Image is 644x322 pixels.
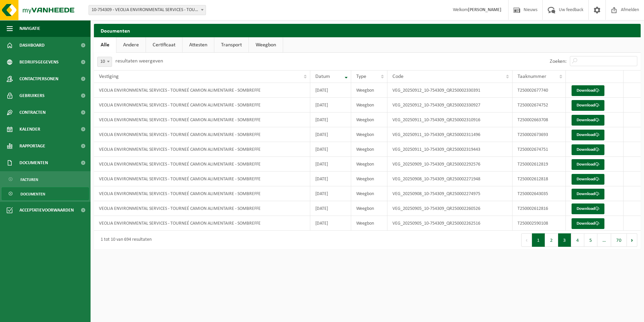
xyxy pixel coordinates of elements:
[89,5,206,15] span: 10-754309 - VEOLIA ENVIRONMENTAL SERVICES - TOURNEÉ CAMION ALIMENTAIRE - 5140 SOMBREFFE, RUE DE L...
[351,142,387,157] td: Weegbon
[310,127,351,142] td: [DATE]
[182,37,214,53] a: Attesten
[19,87,45,104] span: Gebruikers
[387,112,513,127] td: VEG_20250911_10-754309_QR250002310916
[2,187,89,200] a: Documenten
[98,57,112,66] span: 10
[19,104,46,121] span: Contracten
[310,98,351,112] td: [DATE]
[94,216,310,231] td: VEOLIA ENVIRONMENTAL SERVICES - TOURNEÉ CAMION ALIMENTAIRE - SOMBREFFE
[115,58,163,64] label: resultaten weergeven
[513,172,566,186] td: T250002612818
[351,112,387,127] td: Weegbon
[351,157,387,172] td: Weegbon
[97,57,112,67] span: 10
[387,201,513,216] td: VEG_20250905_10-754309_QR250002260526
[19,202,74,219] span: Acceptatievoorwaarden
[310,172,351,186] td: [DATE]
[146,37,182,53] a: Certificaat
[572,100,604,111] a: Download
[19,54,59,71] span: Bedrijfsgegevens
[19,37,45,54] span: Dashboard
[611,233,627,247] button: 70
[89,5,206,15] span: 10-754309 - VEOLIA ENVIRONMENTAL SERVICES - TOURNEÉ CAMION ALIMENTAIRE - 5140 SOMBREFFE, RUE DE L...
[572,203,604,214] a: Download
[550,59,567,64] label: Zoeken:
[545,233,558,247] button: 2
[94,112,310,127] td: VEOLIA ENVIRONMENTAL SERVICES - TOURNEÉ CAMION ALIMENTAIRE - SOMBREFFE
[572,144,604,155] a: Download
[513,83,566,98] td: T250002677740
[513,216,566,231] td: T250002590108
[19,154,48,171] span: Documenten
[387,172,513,186] td: VEG_20250908_10-754309_QR250002271948
[94,127,310,142] td: VEOLIA ENVIRONMENTAL SERVICES - TOURNEÉ CAMION ALIMENTAIRE - SOMBREFFE
[94,157,310,172] td: VEOLIA ENVIRONMENTAL SERVICES - TOURNEÉ CAMION ALIMENTAIRE - SOMBREFFE
[310,201,351,216] td: [DATE]
[532,233,545,247] button: 1
[94,142,310,157] td: VEOLIA ENVIRONMENTAL SERVICES - TOURNEÉ CAMION ALIMENTAIRE - SOMBREFFE
[20,173,38,186] span: Facturen
[2,173,89,186] a: Facturen
[94,201,310,216] td: VEOLIA ENVIRONMENTAL SERVICES - TOURNEÉ CAMION ALIMENTAIRE - SOMBREFFE
[94,83,310,98] td: VEOLIA ENVIRONMENTAL SERVICES - TOURNEÉ CAMION ALIMENTAIRE - SOMBREFFE
[315,74,330,79] span: Datum
[94,186,310,201] td: VEOLIA ENVIRONMENTAL SERVICES - TOURNEÉ CAMION ALIMENTAIRE - SOMBREFFE
[356,74,366,79] span: Type
[387,83,513,98] td: VEG_20250912_10-754309_QR250002330391
[518,74,546,79] span: Taaknummer
[351,83,387,98] td: Weegbon
[94,37,116,53] a: Alle
[94,98,310,112] td: VEOLIA ENVIRONMENTAL SERVICES - TOURNEÉ CAMION ALIMENTAIRE - SOMBREFFE
[310,142,351,157] td: [DATE]
[392,74,404,79] span: Code
[521,233,532,247] button: Previous
[572,174,604,185] a: Download
[99,74,119,79] span: Vestiging
[19,71,58,87] span: Contactpersonen
[572,115,604,126] a: Download
[513,201,566,216] td: T250002612816
[351,186,387,201] td: Weegbon
[97,234,152,246] div: 1 tot 10 van 694 resultaten
[572,218,604,229] a: Download
[597,233,611,247] span: …
[513,98,566,112] td: T250002674752
[387,157,513,172] td: VEG_20250909_10-754309_QR250002292576
[310,186,351,201] td: [DATE]
[20,188,45,200] span: Documenten
[387,127,513,142] td: VEG_20250911_10-754309_QR250002311496
[310,83,351,98] td: [DATE]
[249,37,283,53] a: Weegbon
[571,233,584,247] button: 4
[513,157,566,172] td: T250002612819
[513,186,566,201] td: T250002643035
[351,127,387,142] td: Weegbon
[513,127,566,142] td: T250002673693
[351,98,387,112] td: Weegbon
[387,98,513,112] td: VEG_20250912_10-754309_QR250002330927
[558,233,571,247] button: 3
[310,157,351,172] td: [DATE]
[572,85,604,96] a: Download
[513,142,566,157] td: T250002674751
[513,112,566,127] td: T250002663708
[572,189,604,199] a: Download
[627,233,637,247] button: Next
[19,20,40,37] span: Navigatie
[351,201,387,216] td: Weegbon
[214,37,249,53] a: Transport
[387,142,513,157] td: VEG_20250911_10-754309_QR250002319443
[468,7,501,12] strong: [PERSON_NAME]
[387,186,513,201] td: VEG_20250908_10-754309_QR250002274975
[19,121,40,138] span: Kalender
[351,172,387,186] td: Weegbon
[310,112,351,127] td: [DATE]
[94,172,310,186] td: VEOLIA ENVIRONMENTAL SERVICES - TOURNEÉ CAMION ALIMENTAIRE - SOMBREFFE
[116,37,146,53] a: Andere
[310,216,351,231] td: [DATE]
[572,159,604,170] a: Download
[94,24,641,37] h2: Documenten
[351,216,387,231] td: Weegbon
[387,216,513,231] td: VEG_20250905_10-754309_QR250002262516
